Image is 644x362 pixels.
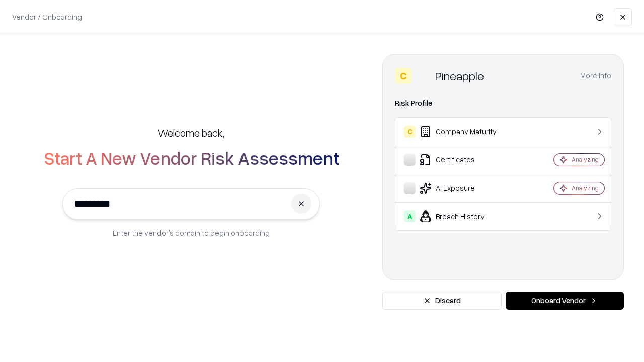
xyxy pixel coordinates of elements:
button: Onboard Vendor [506,292,624,310]
div: Company Maturity [404,126,524,138]
p: Vendor / Onboarding [12,12,82,22]
button: Discard [382,292,502,310]
h2: Start A New Vendor Risk Assessment [44,148,339,168]
div: Pineapple [435,68,484,84]
button: More info [580,67,611,85]
h5: Welcome back, [158,126,224,140]
div: Certificates [404,154,524,166]
p: Enter the vendor’s domain to begin onboarding [113,228,270,238]
div: C [395,68,411,84]
div: Risk Profile [395,97,611,109]
div: A [404,210,416,222]
div: Analyzing [572,155,599,164]
div: Analyzing [572,184,599,192]
div: AI Exposure [404,182,524,194]
img: Pineapple [415,68,431,84]
div: C [404,126,416,138]
div: Breach History [404,210,524,222]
